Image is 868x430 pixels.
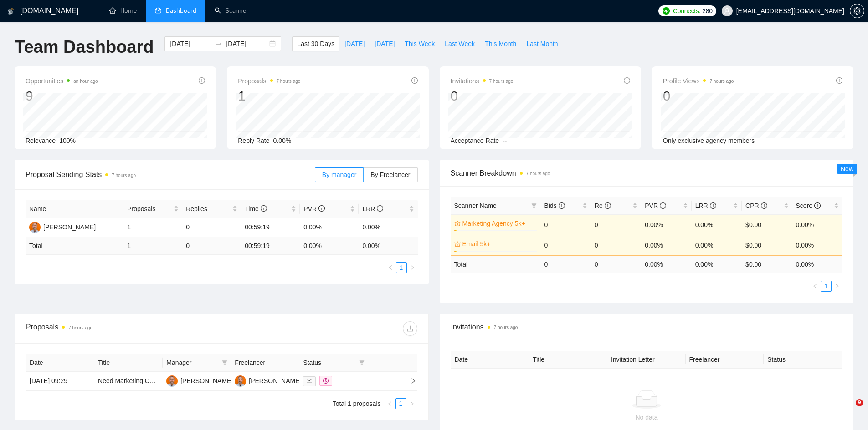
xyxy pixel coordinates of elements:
td: 0.00 % [300,237,359,255]
span: Last Month [526,39,558,49]
th: Proposals [123,200,182,218]
span: info-circle [318,205,325,212]
span: Scanner Name [454,202,497,209]
span: info-circle [199,77,205,84]
button: left [810,281,821,292]
span: Last 30 Days [297,39,334,49]
a: Email 5k+ [462,239,535,249]
button: left [385,262,396,273]
time: 7 hours ago [526,171,550,176]
td: [DATE] 09:29 [26,372,94,391]
td: 0.00 % [359,237,417,255]
button: Last 30 Days [292,36,339,51]
input: End date [226,39,267,49]
button: right [832,281,842,292]
img: MP [166,375,178,387]
div: 9 [26,87,98,105]
td: $0.00 [742,235,792,255]
td: 0.00% [359,218,417,237]
td: 0 [591,255,641,273]
td: $ 0.00 [742,255,792,273]
span: 100% [59,137,76,144]
td: 0.00 % [792,255,842,273]
span: right [403,378,416,384]
a: 1 [396,399,406,409]
span: to [215,40,222,47]
span: This Month [485,39,516,49]
time: 7 hours ago [709,79,734,84]
button: download [403,321,417,336]
button: This Month [480,36,521,51]
span: By manager [322,171,356,178]
a: Need Marketing Consultant [98,377,175,384]
span: PVR [303,205,325,212]
a: searchScanner [215,7,248,15]
li: Total 1 proposals [333,398,381,409]
span: Manager [166,358,218,368]
span: download [403,325,417,332]
span: LRR [695,202,716,209]
span: filter [359,360,365,365]
span: PVR [645,202,666,209]
th: Freelancer [231,354,299,372]
th: Manager [163,354,231,372]
span: Proposal Sending Stats [26,169,315,180]
span: filter [357,356,366,369]
div: 1 [238,87,300,105]
span: info-circle [605,202,611,209]
button: left [385,398,395,409]
span: CPR [745,202,767,209]
div: [PERSON_NAME] [249,376,301,386]
li: Previous Page [385,262,396,273]
span: Proposals [238,76,300,86]
a: MP[PERSON_NAME] [235,377,301,384]
td: 0.00% [641,235,691,255]
td: 0.00 % [692,255,742,273]
li: Next Page [407,262,418,273]
span: [DATE] [344,39,365,49]
li: Next Page [832,281,842,292]
button: Last Month [521,36,563,51]
span: Scanner Breakdown [451,167,843,179]
div: No data [458,412,835,422]
td: Total [26,237,123,255]
span: Bids [544,202,565,209]
span: [DATE] [375,39,395,49]
button: Last Week [440,36,480,51]
span: info-circle [710,202,716,209]
th: Date [451,351,529,369]
span: dollar [323,378,329,384]
span: setting [850,7,864,15]
td: 0.00 % [641,255,691,273]
span: Relevance [26,137,56,144]
span: crown [454,241,461,247]
span: filter [529,199,539,212]
span: left [812,283,818,289]
td: 1 [123,237,182,255]
th: Date [26,354,94,372]
li: 1 [821,281,832,292]
span: info-circle [624,77,630,84]
input: Start date [170,39,211,49]
span: info-circle [559,202,565,209]
span: crown [454,220,461,227]
a: 1 [821,281,831,291]
span: Replies [186,204,231,214]
span: info-circle [761,202,767,209]
span: right [409,401,415,406]
a: homeHome [109,7,137,15]
span: info-circle [377,205,383,212]
span: Score [796,202,821,209]
span: Only exclusive agency members [663,137,755,144]
span: Dashboard [166,7,196,15]
th: Invitation Letter [607,351,686,369]
span: LRR [362,205,383,212]
li: Previous Page [810,281,821,292]
th: Title [94,354,163,372]
td: Need Marketing Consultant [94,372,163,391]
span: dashboard [155,7,161,14]
button: This Week [400,36,440,51]
td: 0.00% [692,235,742,255]
td: 0 [591,214,641,235]
span: info-circle [660,202,666,209]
